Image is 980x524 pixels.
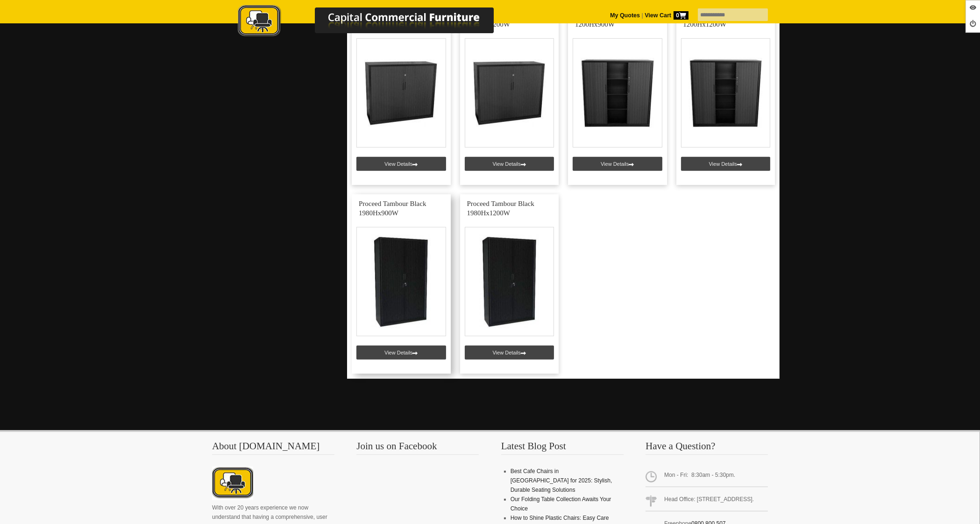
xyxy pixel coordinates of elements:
strong: View Cart [645,12,689,19]
a: Capital Commercial Furniture Logo [212,5,539,42]
span: Mon - Fri: 8:30am - 5:30pm. [646,467,768,487]
img: About CCFNZ Logo [212,467,253,500]
h3: About [DOMAIN_NAME] [212,441,334,455]
span: 0 [674,11,689,20]
a: View Cart0 [643,12,689,19]
a: Best Cafe Chairs in [GEOGRAPHIC_DATA] for 2025: Stylish, Durable Seating Solutions [511,468,612,493]
h3: Join us on Facebook [356,441,479,455]
h3: Latest Blog Post [501,441,624,455]
a: My Quotes [610,12,640,19]
img: Capital Commercial Furniture Logo [212,5,539,39]
span: Head Office: [STREET_ADDRESS]. [646,491,768,511]
a: Our Folding Table Collection Awaits Your Choice [511,496,611,512]
h3: Have a Question? [646,441,768,455]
